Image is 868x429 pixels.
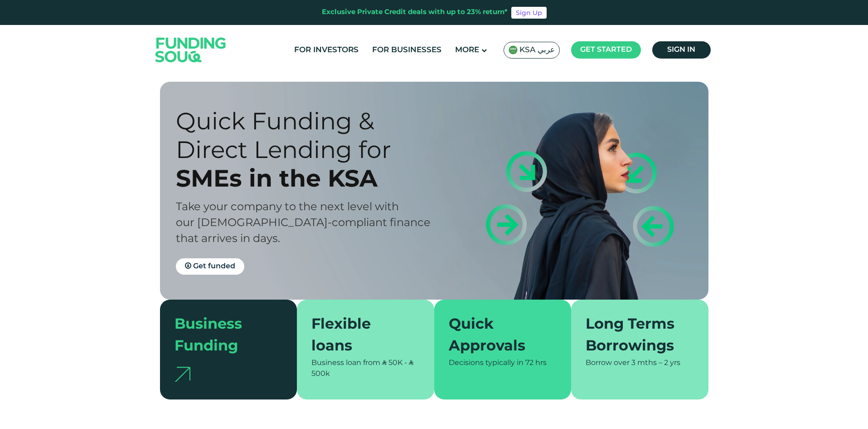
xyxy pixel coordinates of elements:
div: Quick Approvals [449,314,546,358]
a: Sign Up [511,7,547,19]
a: Get funded [176,258,244,275]
img: arrow [175,367,190,382]
span: 3 mths – 2 yrs [631,360,680,366]
div: Exclusive Private Credit deals with up to 23% return* [322,7,508,18]
span: Get started [580,46,632,53]
div: Long Terms Borrowings [586,314,683,358]
a: For Businesses [370,43,444,58]
span: Take your company to the next level with our [DEMOGRAPHIC_DATA]-compliant finance that arrives in... [176,202,431,244]
img: SA Flag [509,45,518,54]
div: Business Funding [175,314,272,358]
img: Logo [146,27,235,73]
div: SMEs in the KSA [176,164,450,192]
div: Quick Funding & Direct Lending for [176,107,450,164]
span: 72 hrs [525,360,547,366]
span: More [455,46,479,54]
span: Decisions typically in [449,360,524,366]
span: Sign in [667,46,695,53]
span: Get funded [193,263,235,270]
span: KSA عربي [519,45,555,55]
a: Sign in [652,41,711,59]
div: Flexible loans [311,314,409,358]
a: For Investors [292,43,361,58]
span: Borrow over [586,360,630,366]
span: Business loan from [311,360,380,366]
